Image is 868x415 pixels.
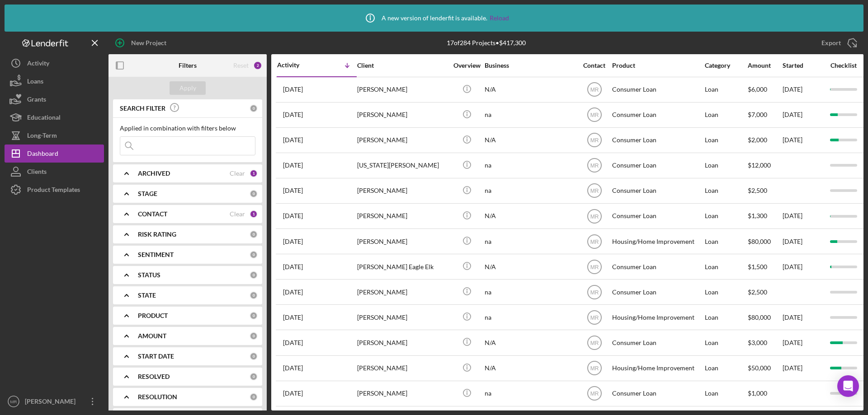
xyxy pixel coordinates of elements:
div: 1 [250,210,258,218]
div: N/A [485,128,575,152]
div: $7,000 [748,103,782,127]
div: Loan [705,229,747,253]
b: ARCHIVED [138,170,170,177]
div: Loan [705,280,747,304]
text: MR [590,137,599,144]
time: 2025-08-08 12:51 [283,86,303,93]
div: [PERSON_NAME] [357,103,448,127]
div: [DATE] [783,204,823,228]
text: MR [590,365,599,372]
div: na [485,382,575,406]
div: [DATE] [783,78,823,102]
text: MR [590,340,599,346]
div: na [485,280,575,304]
div: [PERSON_NAME] [357,204,448,228]
time: 2025-07-21 15:02 [283,314,303,321]
div: 0 [250,190,258,198]
text: MR [590,391,599,397]
b: RESOLUTION [138,393,177,401]
div: $2,500 [748,280,782,304]
div: $1,500 [748,255,782,279]
div: [PERSON_NAME] Eagle Elk [357,255,448,279]
div: Reset [233,62,249,69]
b: START DATE [138,353,174,360]
div: [PERSON_NAME] [357,78,448,102]
div: Loan [705,331,747,354]
div: [PERSON_NAME] [357,280,448,304]
time: 2025-07-30 17:37 [283,238,303,245]
div: Loan [705,204,747,228]
div: [PERSON_NAME] [357,356,448,380]
div: [PERSON_NAME] [357,229,448,253]
text: MR [590,87,599,93]
b: RESOLVED [138,373,170,380]
div: 0 [250,312,258,320]
div: $2,000 [748,128,782,152]
time: 2025-08-01 18:47 [283,212,303,219]
text: MR [10,399,17,404]
div: Long-Term [27,126,57,147]
time: 2025-07-22 21:19 [283,263,303,270]
div: 17 of 284 Projects • $417,300 [447,39,526,47]
a: Dashboard [5,145,104,163]
button: Activity [5,54,104,72]
div: $80,000 [748,305,782,329]
div: na [485,305,575,329]
div: Consumer Loan [612,331,703,354]
div: 0 [250,271,258,279]
b: SENTIMENT [138,251,174,258]
div: Amount [748,62,782,69]
time: 2025-08-07 20:17 [283,111,303,118]
div: [PERSON_NAME] [357,305,448,329]
b: STATUS [138,271,160,279]
button: Educational [5,108,104,126]
div: $12,000 [748,154,782,177]
div: na [485,103,575,127]
div: [DATE] [783,305,823,329]
div: [DATE] [783,103,823,127]
div: [DATE] [783,255,823,279]
div: $1,300 [748,204,782,228]
b: STATE [138,292,156,299]
b: CONTACT [138,210,167,218]
div: Consumer Loan [612,255,703,279]
div: Consumer Loan [612,78,703,102]
div: 0 [250,291,258,299]
div: Product Templates [27,181,80,201]
time: 2025-07-15 13:15 [283,364,303,372]
div: Loan [705,154,747,177]
button: Grants [5,90,104,108]
div: Loans [27,72,43,93]
div: Apply [179,81,196,95]
div: Housing/Home Improvement [612,305,703,329]
button: Export [812,34,863,52]
time: 2025-08-04 18:15 [283,187,303,194]
div: 2 [253,61,262,70]
b: SEARCH FILTER [120,105,165,112]
button: Long-Term [5,126,104,145]
div: Consumer Loan [612,154,703,177]
b: PRODUCT [138,312,168,319]
div: A new version of lenderfit is available. [359,7,509,29]
text: MR [590,112,599,118]
b: Filters [179,62,197,69]
button: Clients [5,163,104,181]
b: STAGE [138,190,157,197]
div: na [485,229,575,253]
div: 0 [250,104,258,112]
div: [DATE] [783,128,823,152]
div: 0 [250,393,258,401]
div: Export [821,34,841,52]
div: Clear [230,170,245,177]
div: [DATE] [783,229,823,253]
div: N/A [485,331,575,354]
div: [DATE] [783,356,823,380]
text: MR [590,238,599,245]
div: Loan [705,382,747,406]
div: 0 [250,373,258,381]
div: New Project [131,34,166,52]
div: Educational [27,108,61,129]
